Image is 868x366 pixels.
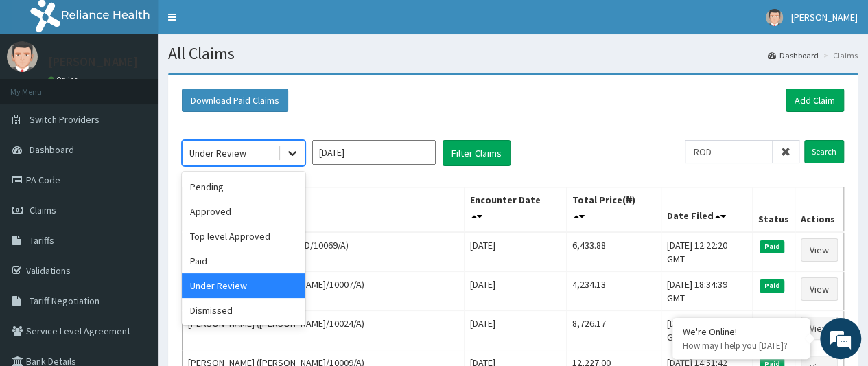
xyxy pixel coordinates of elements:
[443,140,511,166] button: Filter Claims
[801,277,838,301] a: View
[760,279,784,292] span: Paid
[566,311,661,350] td: 8,726.17
[791,11,858,23] span: [PERSON_NAME]
[661,187,752,233] th: Date Filed
[182,249,305,273] div: Paid
[760,240,784,253] span: Paid
[464,232,566,272] td: [DATE]
[766,9,783,26] img: User Image
[801,317,838,340] a: View
[566,232,661,272] td: 6,433.88
[182,199,305,224] div: Approved
[683,340,799,352] p: How may I help you today?
[30,113,99,126] span: Switch Providers
[752,187,795,233] th: Status
[464,272,566,311] td: [DATE]
[661,272,752,311] td: [DATE] 18:34:39 GMT
[795,187,843,233] th: Actions
[48,56,138,68] p: [PERSON_NAME]
[48,75,81,84] a: Online
[25,69,56,103] img: d_794563401_company_1708531726252_794563401
[182,273,305,298] div: Under Review
[168,45,858,62] h1: All Claims
[30,295,99,307] span: Tariff Negotiation
[464,187,566,233] th: Encounter Date
[7,41,38,72] img: User Image
[786,89,844,112] a: Add Claim
[189,146,246,160] div: Under Review
[685,140,773,163] input: Search by HMO ID
[183,187,465,233] th: Name
[7,231,261,279] textarea: Type your message and hit 'Enter'
[801,238,838,262] a: View
[804,140,844,163] input: Search
[182,89,288,112] button: Download Paid Claims
[566,272,661,311] td: 4,234.13
[182,174,305,199] div: Pending
[661,311,752,350] td: [DATE] 17:12:54 GMT
[71,77,231,95] div: Chat with us now
[225,7,258,40] div: Minimize live chat window
[30,204,56,216] span: Claims
[820,49,858,61] li: Claims
[182,224,305,249] div: Top level Approved
[80,101,189,240] span: We're online!
[464,311,566,350] td: [DATE]
[566,187,661,233] th: Total Price(₦)
[30,144,74,156] span: Dashboard
[183,311,465,350] td: [PERSON_NAME] ([PERSON_NAME]/10024/A)
[768,49,819,61] a: Dashboard
[183,272,465,311] td: [PERSON_NAME] ([PERSON_NAME]/10007/A)
[661,232,752,272] td: [DATE] 12:22:20 GMT
[683,325,799,338] div: We're Online!
[182,298,305,323] div: Dismissed
[30,234,54,247] span: Tariffs
[312,140,436,165] input: Select Month and Year
[183,232,465,272] td: [PERSON_NAME] ANICHO (ROD/10069/A)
